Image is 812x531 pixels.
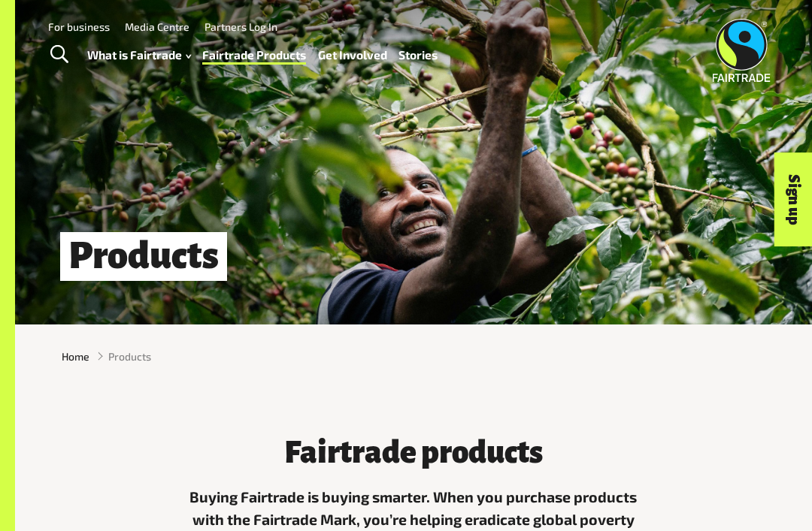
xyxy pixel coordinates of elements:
a: Get Involved [318,44,387,65]
span: Products [108,348,151,364]
a: What is Fairtrade [87,44,191,65]
a: Partners Log In [205,20,277,33]
a: For business [48,20,110,33]
a: Fairtrade Products [202,44,306,65]
a: Media Centre [125,20,189,33]
a: Home [62,348,89,364]
a: Stories [398,44,438,65]
img: Fairtrade Australia New Zealand logo [712,19,770,82]
h3: Fairtrade products [182,436,645,469]
h1: Products [60,232,227,281]
a: Toggle Search [41,36,77,74]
